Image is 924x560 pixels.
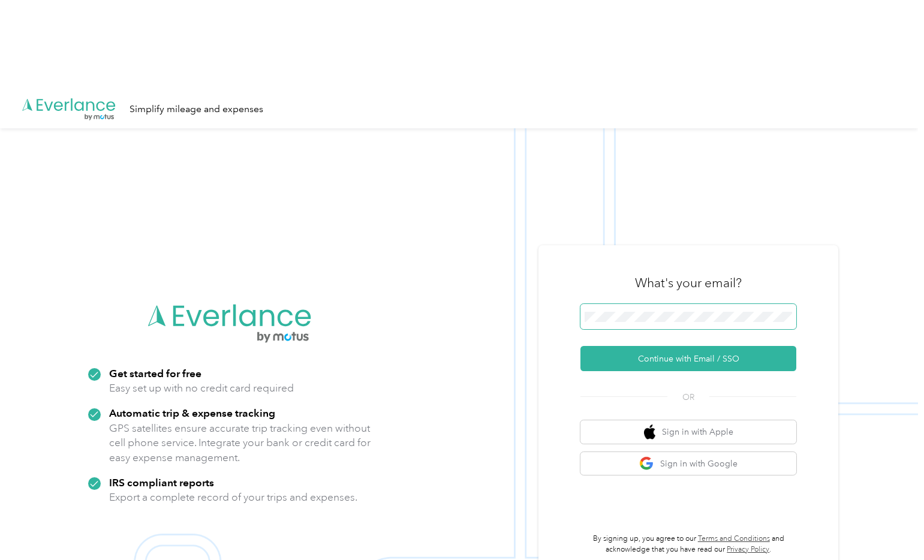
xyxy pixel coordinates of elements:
strong: Automatic trip & expense tracking [109,407,275,419]
h3: What's your email? [635,275,742,291]
img: google logo [639,456,654,471]
p: By signing up, you agree to our and acknowledge that you have read our . [580,534,796,555]
p: GPS satellites ensure accurate trip tracking even without cell phone service. Integrate your bank... [109,421,371,465]
button: apple logoSign in with Apple [580,420,796,444]
p: Export a complete record of your trips and expenses. [109,490,357,505]
p: Easy set up with no credit card required [109,381,294,396]
button: google logoSign in with Google [580,452,796,475]
img: apple logo [644,424,656,439]
a: Terms and Conditions [698,534,770,543]
strong: Get started for free [109,367,201,380]
div: Simplify mileage and expenses [130,102,263,117]
strong: IRS compliant reports [109,476,214,489]
button: Continue with Email / SSO [580,346,796,371]
a: Privacy Policy [727,545,769,554]
span: OR [667,391,709,404]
